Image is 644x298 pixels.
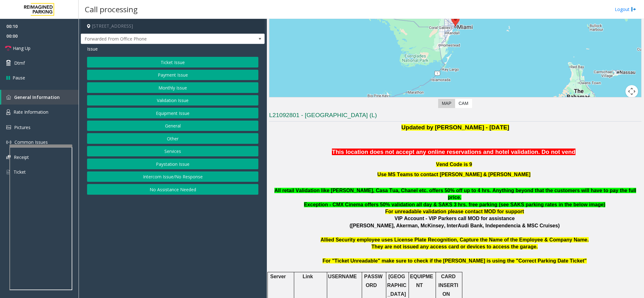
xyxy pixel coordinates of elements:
img: 'icon' [6,125,11,129]
span: Exception - CMX Cinema offers 50% validation all day & SAKS 3 hrs. free parking (see SAKS parking... [304,202,605,207]
span: Link [303,274,313,279]
h3: Call processing [82,2,141,17]
span: USERNAME [328,274,357,279]
span: Forwarded From Office Phone [81,34,228,44]
button: Paystation Issue [87,159,258,169]
a: General Information [1,90,79,105]
span: General Information [14,94,60,100]
button: Payment Issue [87,70,258,80]
img: 'icon' [6,140,11,145]
span: Rate Information [14,109,48,115]
span: Issue [87,46,98,52]
span: VIP Account - VIP Parkers call MOD for assistance [394,216,515,221]
span: For "Ticket Unreadable" make sure to check if the [PERSON_NAME] is using the "Correct Parking Dat... [322,258,586,263]
button: Other [87,133,258,144]
span: They are not issued any access card or devices to access the garage. [372,244,538,249]
button: Validation Issue [87,95,258,106]
span: PASSWORD [364,274,383,288]
button: Intercom Issue/No Response [87,171,258,182]
img: 'icon' [6,109,10,115]
button: Services [87,146,258,157]
span: EQUIPMENT [410,274,433,288]
span: This location does not accept any online reservations and hotel validation. Do not vend [332,149,575,155]
div: 701 South Miami Avenue, Miami, FL [451,15,460,27]
label: Map [438,99,455,108]
a: Logout [615,6,636,13]
button: Equipment Issue [87,108,258,118]
img: 'icon' [6,95,11,100]
label: CAM [455,99,472,108]
span: Use MS Teams to contact [PERSON_NAME] & [PERSON_NAME] [377,172,531,177]
h3: L21092801 - [GEOGRAPHIC_DATA] (L) [269,111,641,122]
button: Ticket Issue [87,57,258,68]
img: 'icon' [6,169,10,175]
button: General [87,121,258,131]
img: logout [631,6,636,13]
button: Monthly Issue [87,82,258,93]
span: All retail Validation like [PERSON_NAME], Casa Tua, Chanel etc. offers 50% off up to 4 hrs. Anyth... [274,188,636,200]
span: Pictures [14,124,30,130]
span: Server [270,274,286,279]
span: ([PERSON_NAME], Akerman, McKinsey, InterAudi Bank, Independencia & MSC Cruises) [350,223,560,228]
span: Pause [13,74,25,81]
img: 'icon' [6,155,11,159]
span: Vend Code is 9 [436,162,472,167]
img: Google [271,97,292,105]
span: Dtmf [14,60,25,66]
span: CARD INSERTION [438,274,458,296]
button: Map camera controls [625,85,638,98]
h4: [STREET_ADDRESS] [81,19,265,34]
span: Common Issues [14,139,48,145]
span: [GEOGRAPHIC_DATA] [387,274,406,296]
span: Allied Security employee uses License Plate Recognition, Capture the Name of the Employee & Compa... [321,237,589,242]
button: No Assistance Needed [87,184,258,195]
span: Updated by [PERSON_NAME] - [DATE] [401,124,509,131]
span: Hang Up [13,45,30,51]
a: Open this area in Google Maps (opens a new window) [271,97,292,105]
span: For unreadable validation please contact MOD for support [385,209,524,214]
